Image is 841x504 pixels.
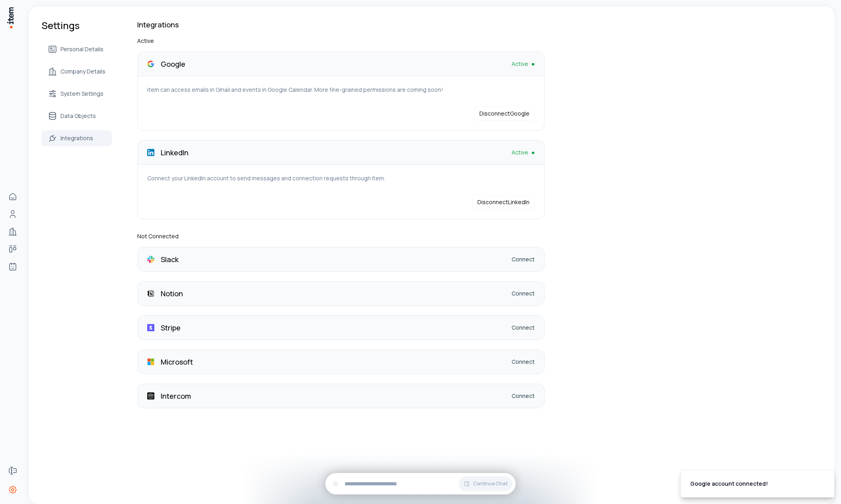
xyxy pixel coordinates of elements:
img: LinkedIn logo [147,149,154,156]
span: Active [512,149,528,156]
p: Stripe [161,322,181,333]
p: Notion [161,288,183,299]
span: Company Details [60,68,105,75]
a: Agents [5,259,21,274]
span: Integrations [60,134,93,142]
p: LinkedIn [161,147,189,158]
div: Google account connected! [690,480,768,488]
a: Forms [5,463,21,479]
button: DisconnectLinkedIn [472,195,535,209]
h2: Integrations [137,19,545,30]
p: Microsoft [161,356,193,367]
a: Contacts [5,206,21,222]
a: Integrations [41,130,112,146]
p: Slack [161,254,179,265]
a: Data Objects [41,108,112,124]
img: Slack logo [147,256,154,263]
p: item can access emails in Gmail and events in Google Calendar. More fine-grained permissions are ... [147,86,535,94]
p: Connect your LinkedIn account to send messages and connection requests through Item. [147,174,535,182]
div: Continue Chat [325,473,516,494]
a: System Settings [41,86,112,102]
a: Companies [5,224,21,239]
a: Settings [5,482,21,498]
p: Google [161,58,185,70]
span: Data Objects [60,112,96,120]
a: Connect [512,358,535,366]
button: Continue Chat [459,476,512,491]
a: Home [5,189,21,205]
span: Personal Details [60,45,103,53]
a: Connect [512,255,535,263]
a: Company Details [41,64,112,79]
h1: Settings [41,19,112,32]
a: Connect [512,392,535,400]
img: Notion logo [147,290,154,297]
button: DisconnectGoogle [474,106,535,121]
p: Intercom [161,390,191,402]
img: Google logo [147,60,154,68]
a: Connect [512,324,535,332]
p: Not Connected [137,232,545,241]
a: Personal Details [41,41,112,57]
span: Active [512,60,528,68]
a: Connect [512,290,535,297]
span: System Settings [60,90,103,98]
img: Microsoft logo [147,358,154,365]
a: deals [5,241,21,257]
p: Active [137,37,545,45]
img: Stripe logo [147,324,154,331]
span: Continue Chat [473,481,508,487]
img: Intercom logo [147,392,154,400]
img: Item Brain Logo [6,6,14,29]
